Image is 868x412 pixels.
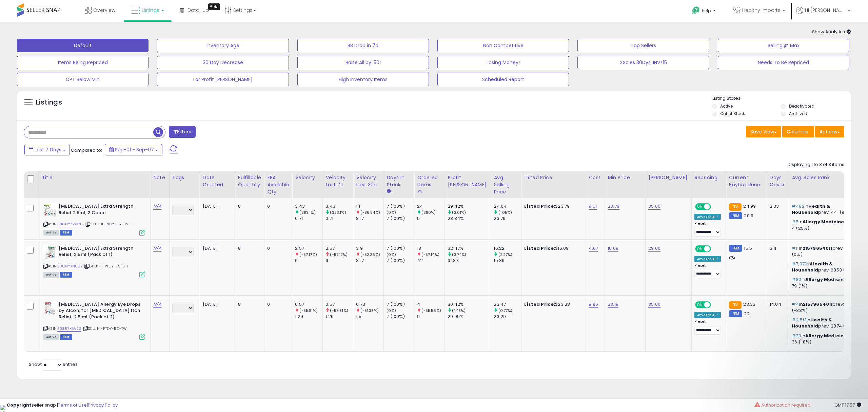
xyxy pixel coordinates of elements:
small: FBM [729,310,742,317]
div: $23.28 [524,301,580,307]
span: ON [696,204,704,210]
span: 21579654011 [803,301,833,307]
small: (-51.33%) [360,308,378,313]
a: 9.51 [589,203,597,210]
a: N/A [153,203,161,210]
span: ON [696,246,704,251]
small: (1.43%) [452,308,466,313]
p: in prev: 2874 (-13%) [792,317,858,329]
small: (-52.26%) [360,252,380,257]
small: Days In Stock. [387,188,391,194]
div: ASIN: [43,245,145,277]
small: (-55.81%) [299,308,317,313]
div: [PERSON_NAME] [648,174,689,181]
span: Columns [787,128,808,135]
button: Items Being Repriced [17,56,149,69]
label: Out of Stock [720,111,745,116]
div: 7 (100%) [387,301,414,307]
span: #33 [792,333,801,339]
small: (0%) [387,308,396,313]
p: in prev: 36 (-8%) [792,333,858,345]
div: 42 [417,258,445,264]
span: ON [696,302,704,307]
span: #5 [792,219,798,225]
span: 24.99 [743,203,756,209]
label: Active [720,103,733,109]
div: 1.5 [356,314,383,320]
div: 0.71 [295,216,322,222]
div: [DATE] [203,301,230,307]
div: Days In Stock [387,174,411,188]
div: 7 (100%) [387,245,414,251]
button: Losing Money! [437,56,569,69]
span: Show: entries [29,361,78,368]
div: Amazon AI * [694,312,721,318]
span: #11 [792,245,798,251]
div: Preset: [694,263,721,279]
span: #482 [792,203,805,209]
span: #4 [792,301,799,307]
span: All listings currently available for purchase on Amazon [43,334,59,340]
div: Tooltip anchor [208,3,220,10]
span: FBM [60,272,72,278]
small: (3.74%) [452,252,466,257]
div: 14.04 [770,301,784,307]
div: Date Created [203,174,232,188]
small: (2.27%) [498,252,513,257]
a: 35.00 [648,203,660,210]
div: Preset: [694,319,721,335]
button: Last 7 Days [24,144,70,155]
img: 51OxYhn8nZL._SL40_.jpg [43,203,57,217]
span: Allergy Medicine [805,333,847,339]
div: 3.43 [295,203,322,209]
div: 29.99% [448,314,491,320]
div: 32.47% [448,245,491,251]
p: in prev: 11 (0%) [792,245,858,258]
span: OFF [710,204,721,210]
span: 22 [744,311,749,317]
button: Lor Profit [PERSON_NAME] [157,73,289,86]
button: BB Drop in 7d [297,39,429,52]
span: #80 [792,276,801,283]
a: N/A [153,301,161,308]
button: CPT Below Min [17,73,149,86]
div: Listed Price [524,174,583,181]
a: 23.79 [608,203,619,210]
button: 30 Day Decrease [157,56,289,69]
button: Sep-01 - Sep-07 [105,144,162,155]
div: 31.3% [448,258,491,264]
a: Hi [PERSON_NAME] [796,7,850,22]
span: Compared to: [71,147,102,153]
small: (380%) [421,210,436,215]
div: Current Buybox Price [729,174,764,188]
small: (0.77%) [498,308,513,313]
small: (-86.54%) [360,210,380,215]
span: 23.33 [743,301,755,307]
small: (-55.81%) [330,308,348,313]
div: 3.9 [356,245,383,251]
button: Raise All by .50! [297,56,429,69]
div: Profit [PERSON_NAME] [448,174,488,188]
a: B0857X5V2S [57,326,81,332]
button: Actions [815,126,844,137]
span: Last 7 Days [35,146,61,153]
div: 8 [238,301,259,307]
span: Listings [142,7,159,14]
div: 3.43 [325,203,353,209]
small: (2.01%) [452,210,466,215]
div: ASIN: [43,301,145,339]
a: N/A [153,245,161,252]
div: [DATE] [203,203,230,209]
strong: Copyright [7,402,32,408]
span: DataHub [188,7,209,14]
a: 29.00 [648,245,660,252]
div: 0.73 [356,301,383,307]
span: Hi [PERSON_NAME] [805,7,846,14]
div: 1.1 [356,203,383,209]
small: FBM [729,212,742,219]
div: 0 [267,203,287,209]
span: | SKU: HI-PTDY-RD-TW [82,326,127,331]
div: 15.86 [494,258,521,264]
span: Overview [93,7,115,14]
div: 0.71 [325,216,353,222]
